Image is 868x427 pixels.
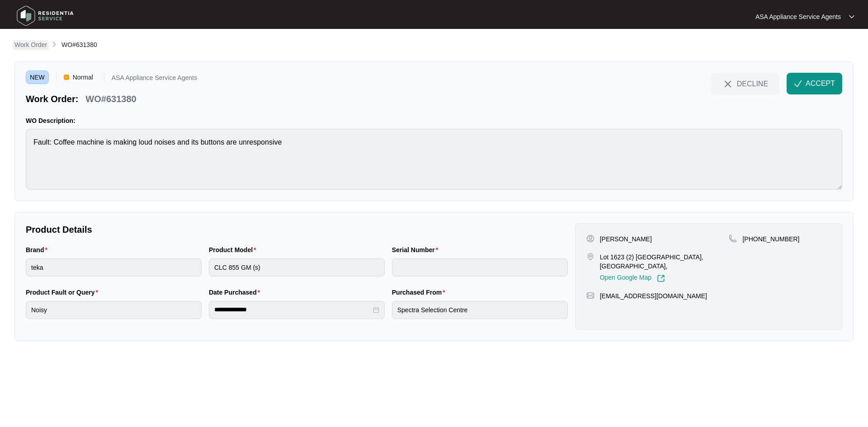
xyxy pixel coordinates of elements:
[722,79,733,89] img: close-Icon
[26,258,202,277] input: Brand
[392,288,449,297] label: Purchased From
[26,288,102,297] label: Product Fault or Query
[600,235,652,244] p: [PERSON_NAME]
[13,40,49,50] a: Work Order
[26,223,568,236] p: Product Details
[26,129,842,190] textarea: Fault: Coffee machine is making loud noises and its buttons are unresponsive
[112,75,197,84] p: ASA Appliance Service Agents
[85,93,136,105] p: WO#631380
[392,301,568,319] input: Purchased From
[742,235,799,244] p: [PHONE_NUMBER]
[729,235,737,243] img: map-pin
[61,41,97,48] span: WO#631380
[51,41,58,48] img: chevron-right
[600,253,729,271] p: Lot 1623 (2) [GEOGRAPHIC_DATA], [GEOGRAPHIC_DATA],
[209,258,385,277] input: Product Model
[794,80,802,88] img: check-Icon
[806,78,835,89] span: ACCEPT
[214,305,371,314] input: Date Purchased
[14,2,77,29] img: residentia service logo
[737,79,768,89] span: DECLINE
[600,291,707,300] p: [EMAIL_ADDRESS][DOMAIN_NAME]
[64,75,69,80] img: Vercel Logo
[26,93,78,105] p: Work Order:
[711,73,779,94] button: close-IconDECLINE
[586,253,594,261] img: map-pin
[26,116,842,125] p: WO Description:
[209,288,264,297] label: Date Purchased
[787,73,842,94] button: check-IconACCEPT
[600,274,665,282] a: Open Google Map
[849,14,854,19] img: dropdown arrow
[755,12,841,21] p: ASA Appliance Service Agents
[657,274,665,282] img: Link-External
[586,235,594,243] img: user-pin
[586,291,594,300] img: map-pin
[392,258,568,277] input: Serial Number
[209,245,260,254] label: Product Model
[26,70,49,84] span: NEW
[392,245,442,254] label: Serial Number
[26,245,51,254] label: Brand
[14,40,47,49] p: Work Order
[26,301,202,319] input: Product Fault or Query
[69,70,97,84] span: Normal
